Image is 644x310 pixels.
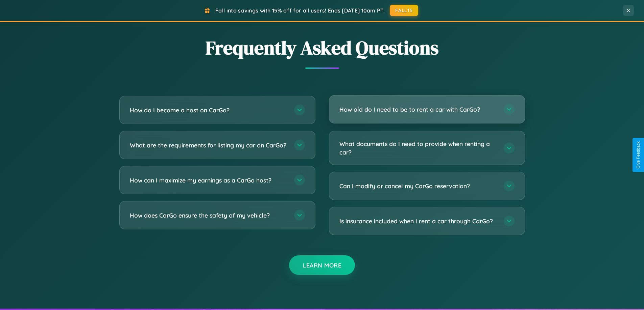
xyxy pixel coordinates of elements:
h3: Is insurance included when I rent a car through CarGo? [339,217,497,225]
h3: What are the requirements for listing my car on CarGo? [130,141,287,149]
h3: How do I become a host on CarGo? [130,106,287,114]
h3: Can I modify or cancel my CarGo reservation? [339,182,497,190]
h3: How can I maximize my earnings as a CarGo host? [130,176,287,185]
button: Learn More [289,255,355,275]
h3: How does CarGo ensure the safety of my vehicle? [130,211,287,220]
h3: How old do I need to be to rent a car with CarGo? [339,105,497,114]
h2: Frequently Asked Questions [119,35,525,61]
h3: What documents do I need to provide when renting a car? [339,140,497,156]
div: Give Feedback [636,141,641,169]
span: Fall into savings with 15% off for all users! Ends [DATE] 10am PT. [215,7,385,14]
button: FALL15 [390,5,418,16]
